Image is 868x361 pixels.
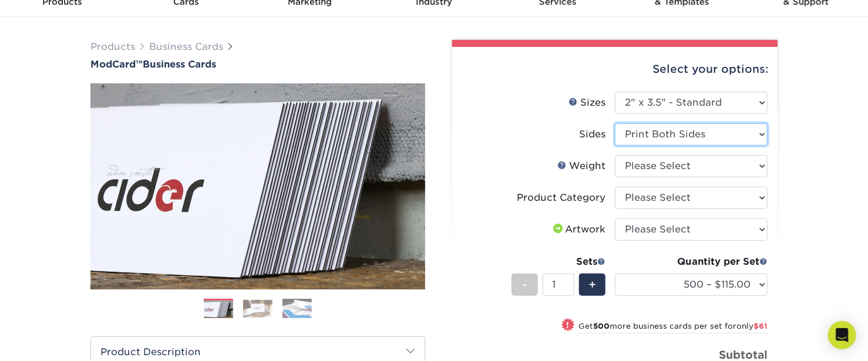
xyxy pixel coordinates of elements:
[753,322,768,330] span: $61
[149,41,223,52] a: Business Cards
[578,322,768,333] small: Get more business cards per set for
[512,255,605,269] div: Sets
[557,159,605,173] div: Weight
[90,41,135,52] a: Products
[593,322,610,330] strong: 500
[462,47,768,92] div: Select your options:
[204,295,233,324] img: Business Cards 01
[567,319,570,332] span: !
[517,191,605,205] div: Product Category
[828,321,856,349] div: Open Intercom Messenger
[90,59,425,70] h1: Business Cards
[615,255,768,269] div: Quantity per Set
[736,322,768,330] span: only
[568,96,605,110] div: Sizes
[90,19,425,354] img: ModCard™ 01
[282,299,312,319] img: Business Cards 03
[243,300,272,318] img: Business Cards 02
[579,127,605,141] div: Sides
[90,59,143,70] span: ModCard™
[588,276,596,293] span: +
[90,59,425,70] a: ModCard™Business Cards
[719,348,768,361] strong: Subtotal
[551,222,605,237] div: Artwork
[522,276,527,293] span: -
